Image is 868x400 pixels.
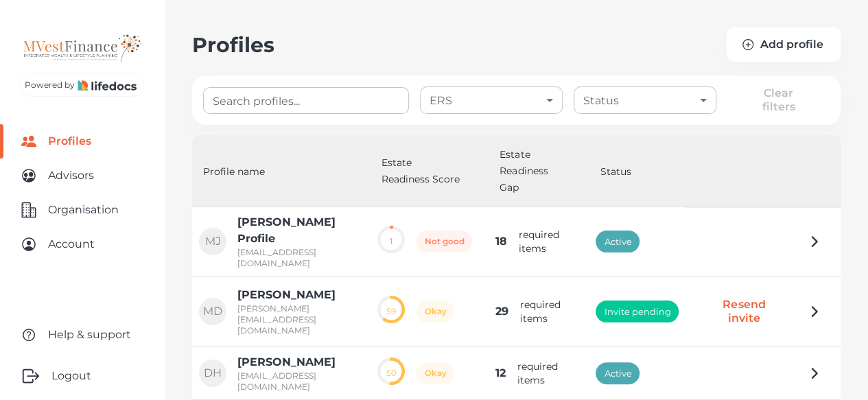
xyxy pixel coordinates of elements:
[596,367,640,380] span: Active
[237,287,364,303] a: [PERSON_NAME]
[519,298,582,325] p: required items
[237,354,364,370] a: [PERSON_NAME]
[416,306,454,317] span: Okay
[416,236,472,247] span: Not good
[495,233,507,250] p: 18
[500,146,578,196] span: Estate Readiness Gap
[237,214,364,247] a: [PERSON_NAME] Profile
[600,163,648,180] span: Status
[596,305,679,318] span: Invite pending
[21,73,144,97] a: Powered by
[237,370,364,392] p: [EMAIL_ADDRESS][DOMAIN_NAME]
[596,235,640,248] span: Active
[386,306,396,317] p: 59
[420,82,563,119] div: ​
[495,365,506,381] p: 12
[727,27,841,62] button: add-a-profile
[192,32,274,58] h2: Profiles
[600,163,631,180] span: Status
[237,303,364,336] p: [PERSON_NAME][EMAIL_ADDRESS][DOMAIN_NAME]
[518,228,582,255] p: required items
[203,163,283,180] span: Profile name
[390,236,392,247] p: 1
[203,87,409,114] input: Type name or email
[500,146,560,196] span: Estate Readiness Gap
[199,360,226,387] div: DH
[203,163,265,180] span: Profile name
[416,368,454,379] span: Okay
[574,82,716,119] div: ​
[199,228,226,255] div: MJ
[517,360,582,387] p: required items
[698,289,790,334] button: Resend invite
[382,154,478,187] span: Estate Readiness Score
[237,247,364,269] p: [EMAIL_ADDRESS][DOMAIN_NAME]
[21,32,144,65] img: Mel Jacoby CFP
[386,368,397,379] p: 50
[495,303,508,320] p: 29
[199,298,226,325] div: MD
[382,154,460,187] span: Estate Readiness Score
